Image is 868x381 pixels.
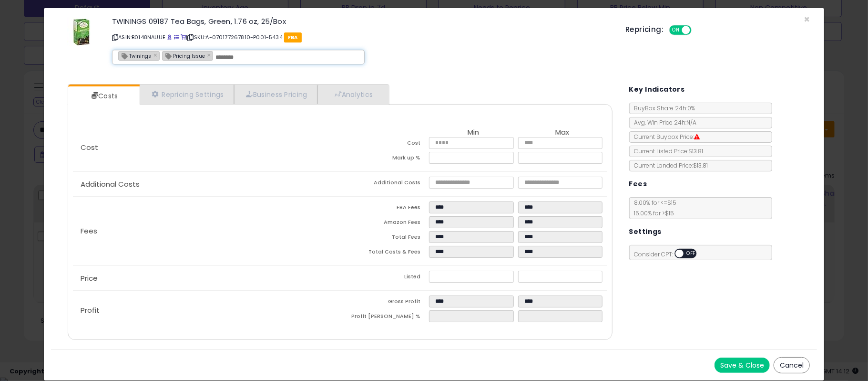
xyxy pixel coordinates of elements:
[340,216,429,231] td: Amazon Fees
[625,26,664,33] h5: Repricing:
[112,18,611,25] h3: TWININGS 09187 Tea Bags, Green, 1.76 oz, 25/Box
[167,33,172,41] a: BuyBox page
[163,52,205,60] span: Pricing Issue
[73,144,340,151] p: Cost
[629,178,647,190] h5: Fees
[340,246,429,261] td: Total Costs & Fees
[630,199,677,217] span: 8.00 % for <= $15
[629,84,685,95] h5: Key Indicators
[234,85,317,104] a: Business Pricing
[317,85,388,104] a: Analytics
[715,358,770,373] button: Save & Close
[630,250,709,258] span: Consider CPT:
[181,33,186,41] a: Your listing only
[630,161,708,169] span: Current Landed Price: $13.81
[518,128,607,137] th: Max
[630,209,674,217] span: 15.00 % for > $15
[630,147,704,155] span: Current Listed Price: $13.81
[774,357,810,373] button: Cancel
[340,201,429,216] td: FBA Fees
[284,32,302,42] span: FBA
[804,12,810,26] span: ×
[670,26,682,34] span: ON
[340,231,429,246] td: Total Fees
[340,177,429,191] td: Additional Costs
[630,118,697,127] span: Avg. Win Price 24h: N/A
[174,33,179,41] a: All offer listings
[73,307,340,314] p: Profit
[73,227,340,235] p: Fees
[207,51,213,59] a: ×
[690,26,705,34] span: OFF
[112,30,611,45] p: ASIN: B0148NAUUE | SKU: A-070177267810-P001-5434
[429,128,518,137] th: Min
[68,86,139,106] a: Costs
[73,275,340,282] p: Price
[67,18,96,46] img: 51t0AgpgUBL._SL60_.jpg
[140,85,234,104] a: Repricing Settings
[630,104,695,112] span: BuyBox Share 24h: 0%
[340,310,429,325] td: Profit [PERSON_NAME] %
[340,137,429,152] td: Cost
[340,152,429,167] td: Mark up %
[694,134,700,140] i: Suppressed Buy Box
[119,52,151,60] span: Twinings
[340,296,429,310] td: Gross Profit
[340,271,429,286] td: Listed
[73,180,340,188] p: Additional Costs
[630,133,700,141] span: Current Buybox Price:
[153,51,159,59] a: ×
[629,226,662,238] h5: Settings
[684,250,699,258] span: OFF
